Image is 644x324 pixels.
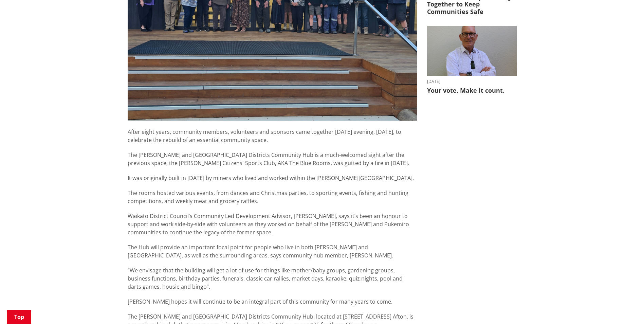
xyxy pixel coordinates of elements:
[128,243,417,259] p: The Hub will provide an important focal point for people who live in both [PERSON_NAME] and [GEOG...
[427,87,517,94] h3: Your vote. Make it count.
[7,310,31,324] a: Top
[128,151,417,167] p: The [PERSON_NAME] and [GEOGRAPHIC_DATA] Districts Community Hub is a much-welcomed sight after th...
[427,26,517,94] a: [DATE] Your vote. Make it count.
[128,298,417,306] p: [PERSON_NAME] hopes it will continue to be an integral part of this community for many years to c...
[427,79,517,84] time: [DATE]
[128,174,417,182] p: It was originally built in [DATE] by miners who lived and worked within the [PERSON_NAME][GEOGRAP...
[427,26,517,76] img: Craig Hobbs
[613,295,637,320] iframe: Messenger Launcher
[128,212,417,236] p: Waikato District Council’s Community Led Development Advisor, [PERSON_NAME], says it’s been an ho...
[128,266,417,291] p: “We envisage that the building will get a lot of use for things like mother/baby groups, gardenin...
[128,189,417,205] p: The rooms hosted various events, from dances and Christmas parties, to sporting events, fishing a...
[128,128,401,144] span: After eight years, community members, volunteers and sponsors came together [DATE] evening, [DATE...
